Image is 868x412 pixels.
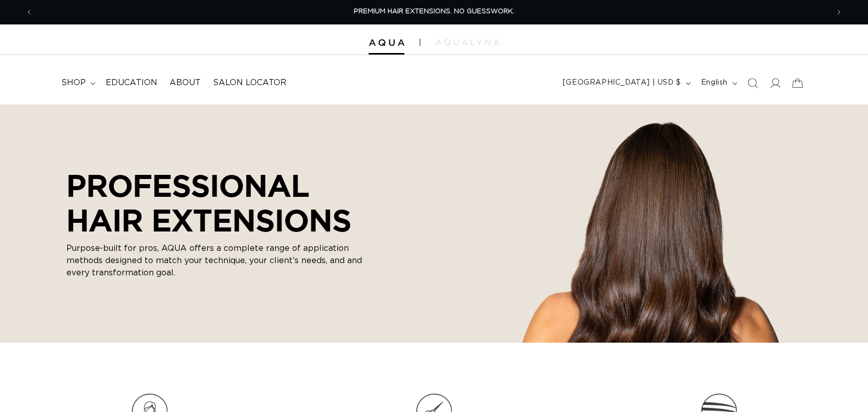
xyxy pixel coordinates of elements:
[436,39,499,45] img: aqualyna.com
[66,168,363,237] p: PROFESSIONAL HAIR EXTENSIONS
[701,78,728,88] span: English
[61,78,86,88] span: shop
[18,3,40,22] button: Previous announcement
[354,8,514,15] span: PREMIUM HAIR EXTENSIONS. NO GUESSWORK.
[557,73,695,93] button: [GEOGRAPHIC_DATA] | USD $
[207,71,293,94] a: Salon Locator
[741,72,764,94] summary: Search
[170,78,201,88] span: About
[213,78,286,88] span: Salon Locator
[369,39,404,46] img: Aqua Hair Extensions
[563,78,681,88] span: [GEOGRAPHIC_DATA] | USD $
[55,71,100,94] summary: shop
[106,78,157,88] span: Education
[828,3,850,22] button: Next announcement
[695,73,741,93] button: English
[66,242,363,279] p: Purpose-built for pros, AQUA offers a complete range of application methods designed to match you...
[163,71,207,94] a: About
[100,71,163,94] a: Education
